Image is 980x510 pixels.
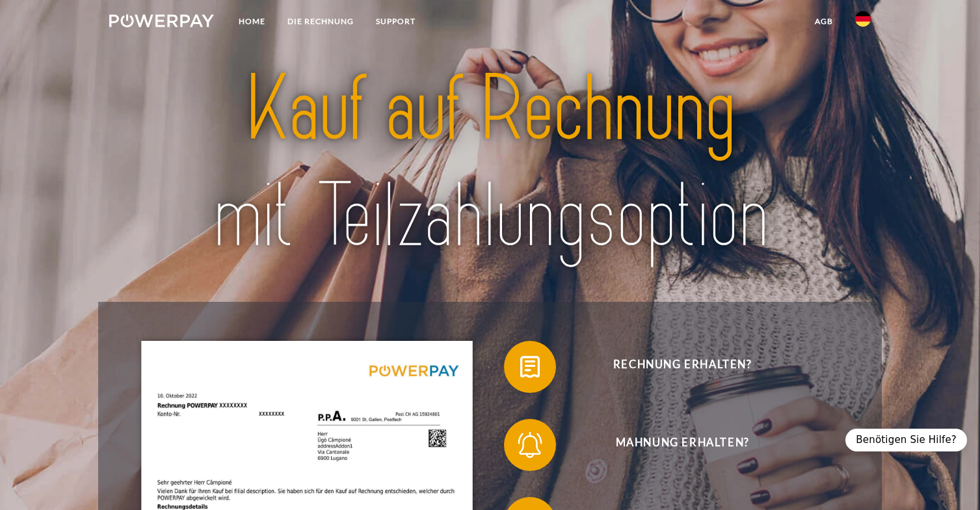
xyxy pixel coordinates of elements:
[228,10,276,33] a: Home
[514,351,546,383] img: qb_bill.svg
[109,14,214,27] img: logo-powerpay-white.svg
[855,11,871,27] img: de
[276,10,365,33] a: DIE RECHNUNG
[523,419,841,471] span: Mahnung erhalten?
[804,10,844,33] a: agb
[504,419,842,471] button: Mahnung erhalten?
[845,429,967,451] div: Benötigen Sie Hilfe?
[146,51,833,275] img: title-powerpay_de.svg
[523,341,841,393] span: Rechnung erhalten?
[514,429,546,461] img: qb_bell.svg
[365,10,427,33] a: SUPPORT
[504,341,842,393] button: Rechnung erhalten?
